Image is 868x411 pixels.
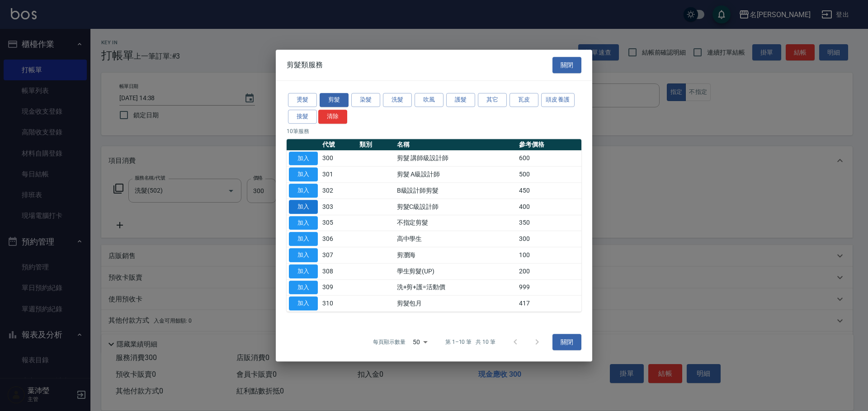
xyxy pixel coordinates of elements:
[517,279,581,296] td: 999
[289,296,318,310] button: 加入
[509,93,538,107] button: 瓦皮
[395,279,517,296] td: 洗+剪+護=活動價
[383,93,412,107] button: 洗髮
[289,264,318,278] button: 加入
[288,110,317,124] button: 接髮
[318,110,347,124] button: 清除
[320,215,357,231] td: 305
[446,93,475,107] button: 護髮
[517,139,581,151] th: 參考價格
[517,296,581,312] td: 417
[320,166,357,183] td: 301
[517,183,581,199] td: 450
[445,338,495,346] p: 第 1–10 筆 共 10 筆
[395,263,517,279] td: 學生剪髮(UP)
[320,139,357,151] th: 代號
[517,150,581,166] td: 600
[517,166,581,183] td: 500
[517,215,581,231] td: 350
[395,183,517,199] td: B級設計師剪髮
[552,57,581,74] button: 關閉
[320,231,357,247] td: 306
[289,200,318,214] button: 加入
[289,167,318,181] button: 加入
[409,330,431,354] div: 50
[478,93,507,107] button: 其它
[288,93,317,107] button: 燙髮
[395,139,517,151] th: 名稱
[289,152,318,166] button: 加入
[320,263,357,279] td: 308
[552,334,581,351] button: 關閉
[395,215,517,231] td: 不指定剪髮
[373,338,406,346] p: 每頁顯示數量
[357,139,394,151] th: 類別
[289,216,318,230] button: 加入
[517,199,581,215] td: 400
[320,199,357,215] td: 303
[289,281,318,295] button: 加入
[395,166,517,183] td: 剪髮 A級設計師
[320,296,357,312] td: 310
[395,150,517,166] td: 剪髮 講師級設計師
[541,93,575,107] button: 頭皮養護
[289,184,318,198] button: 加入
[415,93,443,107] button: 吹風
[395,231,517,247] td: 高中學生
[289,248,318,262] button: 加入
[517,247,581,263] td: 100
[320,183,357,199] td: 302
[395,296,517,312] td: 剪髮包月
[320,247,357,263] td: 307
[395,247,517,263] td: 剪瀏海
[320,150,357,166] td: 300
[351,93,380,107] button: 染髮
[320,279,357,296] td: 309
[395,199,517,215] td: 剪髮C級設計師
[517,263,581,279] td: 200
[287,127,581,135] p: 10 筆服務
[517,231,581,247] td: 300
[320,93,349,107] button: 剪髮
[289,232,318,246] button: 加入
[287,60,323,69] span: 剪髮類服務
